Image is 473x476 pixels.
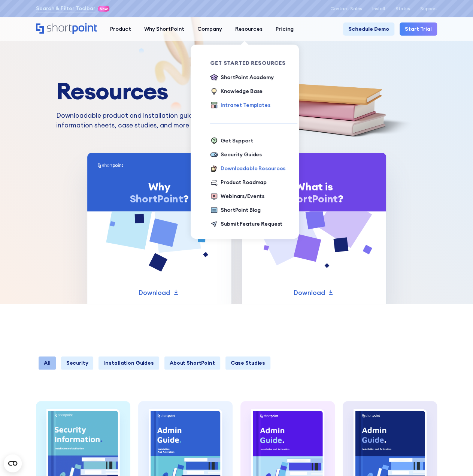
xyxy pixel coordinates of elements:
a: ShortPoint Blog [210,206,261,215]
a: Webinars/Events [210,192,264,201]
p: Downloadable product and installation guides, security information sheets, case studies, and more [56,111,260,130]
a: Status [395,6,410,11]
a: Knowledge Base [210,87,263,96]
a: Product Roadmap [210,178,267,187]
a: All [39,356,56,370]
a: About ShortPoint [164,356,220,370]
a: Downloadable Resources [210,165,285,173]
a: ShortPoint Academy [210,73,273,82]
div: Downloadable Resources [221,165,285,172]
a: What is‍ShortPoint?Download [242,153,386,304]
a: Case Studies [225,356,270,370]
a: Schedule Demo [343,22,394,36]
div: Pricing [276,25,294,33]
div: Company [197,25,222,33]
div: Resources [235,25,263,33]
iframe: Chat Widget [436,440,473,476]
div: Product [110,25,131,33]
p: Download [293,288,325,298]
span: Why [148,180,170,193]
div: Get Support [221,137,253,145]
span: ? [183,192,189,205]
a: Company [191,22,228,36]
a: Start Trial [400,22,437,36]
a: Submit Feature Request [210,220,282,229]
a: Why ShortPoint?Download [87,153,231,304]
a: Security [61,356,94,370]
p: Download [138,288,170,298]
a: Home [36,23,97,34]
a: Contact Sales [330,6,362,11]
div: Submit Feature Request [221,220,282,228]
a: Installation Guides [98,356,159,370]
div: Product Roadmap [221,178,267,186]
button: Open CMP widget [4,454,22,472]
a: Product [103,22,137,36]
a: Search & Filter Toolbar [36,4,95,12]
div: ShortPoint Blog [221,206,261,214]
div: Security Guides [221,151,262,159]
span: What is ‍ [295,180,333,193]
a: Why ShortPoint [137,22,191,36]
a: Install [372,6,385,11]
a: Support [420,6,437,11]
div: Intranet Templates [221,101,270,109]
a: Security Guides [210,151,262,159]
div: Knowledge Base [221,87,263,95]
span: ? [338,192,343,205]
div: Get Started Resources [210,60,297,66]
div: ShortPoint Academy [221,73,273,81]
a: Get Support [210,137,253,145]
span: ShortPoint [285,192,338,205]
div: Webinars/Events [221,192,264,200]
div: Why ShortPoint [144,25,184,33]
a: Resources [228,22,269,36]
a: Pricing [269,22,300,36]
a: Intranet Templates [210,101,270,110]
h1: Resources [56,78,260,104]
span: ShortPoint [130,192,183,205]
